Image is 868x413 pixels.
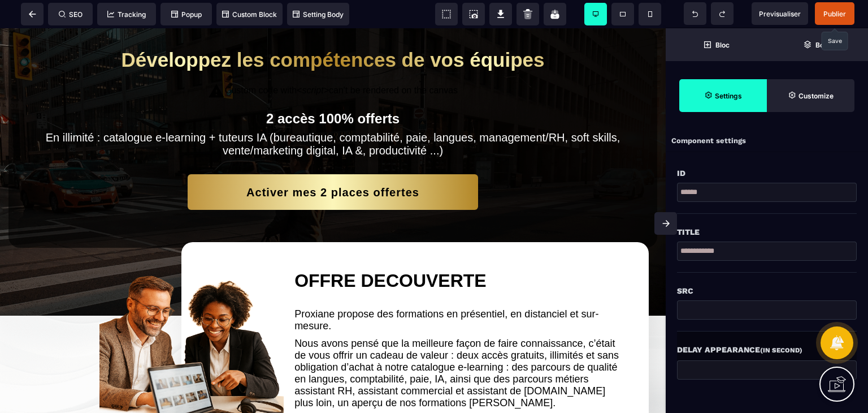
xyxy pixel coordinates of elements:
strong: Bloc [715,41,730,49]
img: b19eb17435fec69ebfd9640db64efc4c_fond_transparent.png [99,236,284,401]
div: Id [677,166,857,180]
span: Open Style Manager [767,79,854,112]
div: Delay Appearance [677,343,857,357]
span: View components [435,3,458,25]
span: Settings [679,79,767,112]
div: Title [677,225,857,239]
span: Preview [752,2,808,25]
span: Tracking [107,10,146,19]
span: Popup [171,10,202,19]
div: Component settings [666,130,868,152]
text: En illimité : catalogue e-learning + tuteurs IA (bureautique, comptabilité, paie, langues, manage... [42,103,623,129]
span: Open Blocks [666,28,767,61]
h1: Développez les compétences de vos équipes [42,15,623,49]
span: SEO [59,10,83,19]
button: Activer mes 2 places offertes [188,146,478,182]
div: Src [677,284,857,298]
span: Screenshot [462,3,485,25]
span: Custom Block [222,10,277,19]
h2: OFFRE DECOUVERTE [294,236,626,269]
h2: 2 accès 100% offerts [42,77,623,98]
span: Setting Body [293,10,344,19]
text: Proxiane propose des formations en présentiel, en distanciel et sur-mesure. [294,277,626,307]
span: Previsualiser [759,10,801,18]
span: Open Layer Manager [767,28,868,61]
text: Nous avons pensé que la meilleure façon de faire connaissance, c’était de vous offrir un cadeau d... [294,307,626,384]
small: (in second) [760,346,802,354]
span: Publier [823,10,846,18]
strong: Customize [798,92,834,100]
strong: Settings [715,92,742,100]
strong: Body [815,41,832,49]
